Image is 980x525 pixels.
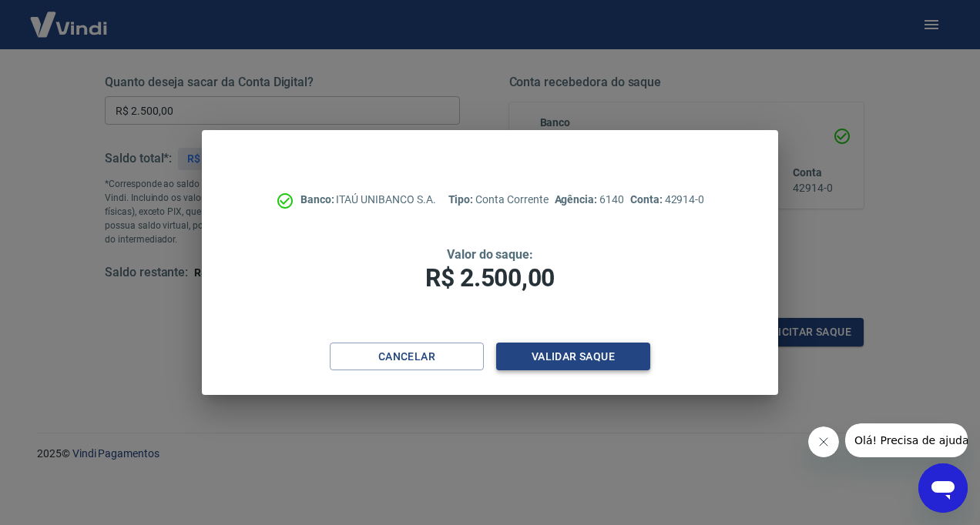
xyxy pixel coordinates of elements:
iframe: Message from company [845,423,968,457]
p: 6140 [555,192,624,208]
button: Validar saque [496,343,650,371]
p: ITAÚ UNIBANCO S.A. [300,192,436,208]
button: Cancelar [330,343,484,371]
span: Conta: [630,193,665,206]
iframe: Button to launch messaging window [918,463,968,513]
span: Olá! Precisa de ajuda? [9,11,129,23]
iframe: Close message [808,426,839,457]
span: Valor do saque: [447,247,533,262]
span: Banco: [300,193,337,206]
p: Conta Corrente [448,192,549,208]
span: Agência: [555,193,600,206]
span: Tipo: [448,193,476,206]
span: R$ 2.500,00 [425,263,555,293]
p: 42914-0 [630,192,704,208]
